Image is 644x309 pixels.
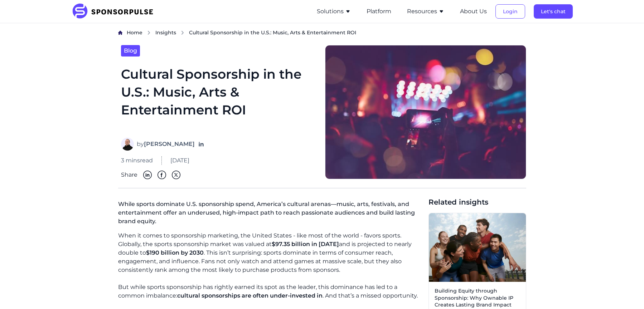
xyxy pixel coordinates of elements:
[121,65,316,129] h1: Cultural Sponsorship in the U.S.: Music, Arts & Entertainment ROI
[177,292,323,299] span: cultural sponsorships are often under-invested in
[198,141,205,148] a: Follow on LinkedIn
[147,30,151,35] img: chevron right
[118,197,423,231] p: While sports dominate U.S. sponsorship spend, America’s cultural arenas—music, arts, festivals, a...
[367,7,391,16] button: Platform
[534,4,573,19] button: Let's chat
[272,241,339,247] span: $97.35 billion in [DATE]
[127,29,142,36] span: Home
[121,156,153,165] span: 3 mins read
[118,231,423,274] p: When it comes to sponsorship marketing, the United States - like most of the world - favors sport...
[317,7,351,16] button: Solutions
[118,30,122,35] img: Home
[137,140,195,148] span: by
[118,283,423,300] p: But while sports sponsorship has rightly earned its spot as the leader, this dominance has led to...
[121,138,134,151] img: Neal Covant
[143,171,152,179] img: Linkedin
[155,29,176,36] a: Insights
[158,171,166,179] img: Facebook
[460,8,487,15] a: About Us
[121,45,140,57] a: Blog
[428,197,526,207] span: Related insights
[144,141,195,147] strong: [PERSON_NAME]
[460,7,487,16] button: About Us
[127,29,142,36] a: Home
[325,45,526,180] img: Photo by Getty Images from Unsplash
[189,29,356,36] span: Cultural Sponsorship in the U.S.: Music, Arts & Entertainment ROI
[435,288,520,309] span: Building Equity through Sponsorship: Why Ownable IP Creates Lasting Brand Impact
[155,29,176,36] span: Insights
[367,8,391,15] a: Platform
[608,275,644,309] iframe: Chat Widget
[146,249,204,256] span: $190 billion by 2030
[495,8,525,15] a: Login
[495,4,525,19] button: Login
[180,30,185,35] img: chevron right
[534,8,573,15] a: Let's chat
[429,213,526,282] img: Photo by Leire Cavia, courtesy of Unsplash
[170,156,189,165] span: [DATE]
[407,7,444,16] button: Resources
[72,4,159,19] img: SponsorPulse
[172,171,180,179] img: Twitter
[121,171,137,179] span: Share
